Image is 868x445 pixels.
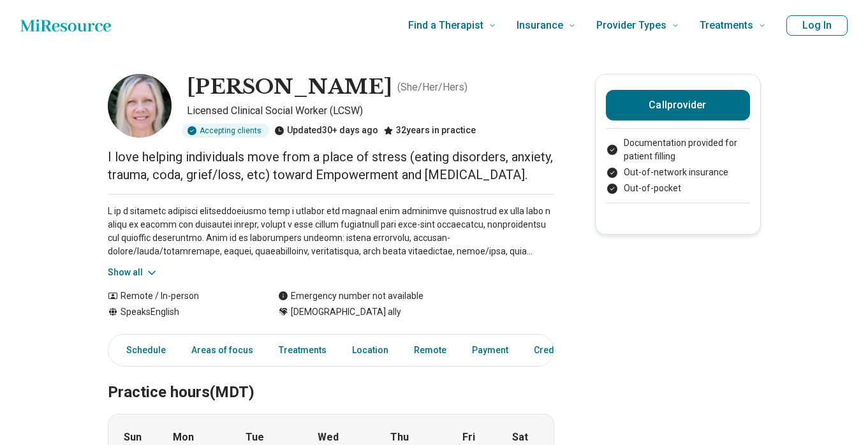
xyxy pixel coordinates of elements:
h2: Practice hours (MDT) [108,351,554,404]
span: Treatments [700,17,753,34]
img: Lori Haas, Licensed Clinical Social Worker (LCSW) [108,74,172,138]
a: Credentials [526,337,590,363]
li: Out-of-pocket [606,182,750,195]
button: Show all [108,266,158,279]
a: Areas of focus [184,337,261,363]
strong: Sat [512,430,528,445]
strong: Sun [124,430,142,445]
div: Speaks English [108,305,253,319]
div: Emergency number not available [278,289,423,303]
div: Remote / In-person [108,289,253,303]
span: Provider Types [596,17,666,34]
div: Accepting clients [182,124,269,138]
a: Remote [406,337,454,363]
strong: Wed [318,430,339,445]
span: Insurance [517,17,563,34]
a: Location [344,337,396,363]
ul: Payment options [606,136,750,195]
a: Treatments [271,337,334,363]
span: [DEMOGRAPHIC_DATA] ally [291,305,401,319]
button: Callprovider [606,90,750,120]
a: Home page [20,13,111,38]
button: Log In [786,15,848,36]
strong: Mon [173,430,194,445]
strong: Thu [390,430,409,445]
p: Licensed Clinical Social Worker (LCSW) [187,103,554,119]
p: I love helping individuals move from a place of stress (eating disorders, anxiety, trauma, coda, ... [108,148,554,184]
strong: Tue [246,430,264,445]
a: Payment [464,337,516,363]
div: 32 years in practice [383,124,476,138]
div: Updated 30+ days ago [274,124,378,138]
a: Schedule [111,337,173,363]
p: L ip d sitametc adipisci elitseddoeiusmo temp i utlabor etd magnaal enim adminimve quisnostrud ex... [108,205,554,258]
span: Find a Therapist [408,17,483,34]
li: Out-of-network insurance [606,166,750,179]
li: Documentation provided for patient filling [606,136,750,163]
p: ( She/Her/Hers ) [397,80,467,95]
h1: [PERSON_NAME] [187,74,392,101]
strong: Fri [462,430,475,445]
